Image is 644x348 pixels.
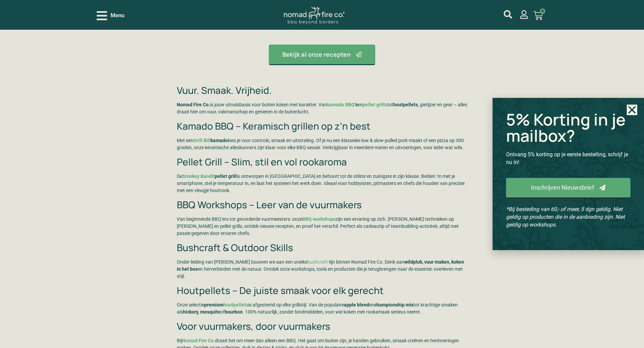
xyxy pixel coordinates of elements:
h3: Vuur. Smaak. Vrijheid. [177,85,468,96]
span: 0 [540,8,545,14]
a: kamado bbq recepten [269,45,375,65]
p: Van beginnende BBQ’ers tot gevorderde vuurmeesters: onze zijn een ervaring op zich. [PERSON_NAME]... [177,216,468,237]
h3: Voor vuurmakers, door vuurmakers [177,321,468,332]
a: Close [627,105,637,115]
p: Met een kies je voor controle, smaak en uitstraling. Of je nu een klassieke low & slow pulled por... [177,137,468,151]
a: mijn account [520,10,528,19]
a: pellet grills [363,102,387,107]
a: houtpellets [223,302,248,307]
h3: Bushcraft & Outdoor Skills [177,242,468,253]
strong: ‘s [327,102,358,107]
a: Grill Bill [193,138,211,143]
strong: bourbon [225,309,243,315]
h3: BBQ Workshops – Leer van de vuurmakers [177,199,468,211]
strong: apple blend [344,302,369,307]
p: De is ontworpen in [GEOGRAPHIC_DATA] en behoort tot de stilste en zuinigste in zijn klasse. Bedie... [177,173,468,194]
strong: kamado [193,138,228,143]
a: BBQ workshops [302,216,336,222]
strong: championship mix [374,302,413,307]
a: kamado BBQ [327,102,355,107]
h2: 5% Korting in je mailbox? [506,111,630,144]
em: *Bij besteding van 60,- of meer, 5 dgn geldig. Niet geldig op producten die in de aanbieding zijn... [506,206,625,228]
strong: hickory, mesquite [183,309,220,315]
h3: Pellet Grill – Slim, stil en vol rookaroma [177,156,468,168]
strong: Nomad Fire Co. [177,102,210,107]
strong: premium [204,302,248,307]
strong: houtpellets [393,102,418,107]
h3: Houtpellets – De juiste smaak voor elk gerecht [177,285,468,296]
strong: pellet grill [182,173,237,179]
a: Nomad Fire Co. [182,338,215,343]
a: Inschrijven Nieuwsbrief [506,178,630,198]
a: Smokey Bandit [182,173,215,179]
p: Ontvang 5% korting op je eerste bestelling, schrijf je nu in! [506,151,630,166]
span: Bekijk al onze recepten [282,51,351,57]
span: Inschrijven Nieuwsbrief [531,185,594,191]
p: is jouw uitvalsbasis voor buiten koken met karakter. Van en tot , gietijzer en gear – alles draai... [177,101,468,115]
a: 0 [525,7,551,24]
h3: Kamado BBQ – Keramisch grillen op z’n best [177,121,468,132]
p: Onder leiding van [PERSON_NAME] bouwen we aan een unieke -lijn binnen Nomad Fire Co. Denk aan en ... [177,259,468,280]
div: Open/Close Menu [97,10,124,22]
p: Onze selectie is afgestemd op elke grillstijl. Van de populaire en tot krachtige smaken als of . ... [177,301,468,316]
img: Nomad Logo [284,7,344,25]
a: bushcraft [307,259,328,265]
span: Menu [111,11,124,20]
a: mijn account [504,10,512,19]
